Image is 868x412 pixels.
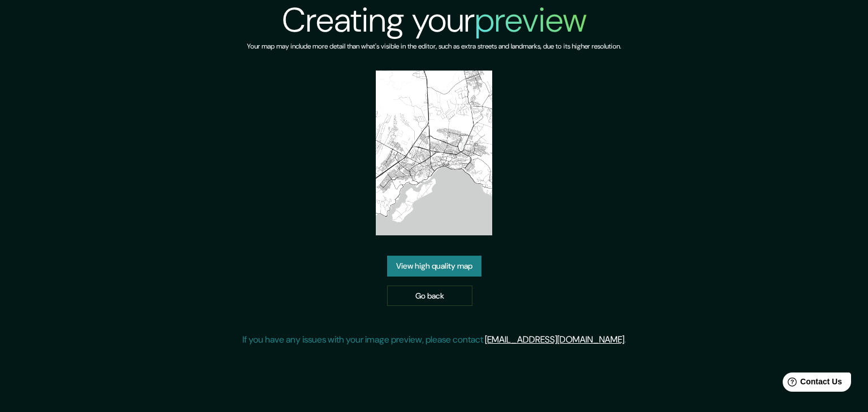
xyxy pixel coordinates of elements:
[247,41,621,52] h6: Your map may include more detail than what's visible in the editor, such as extra streets and lan...
[387,256,481,277] a: View high quality map
[485,334,624,345] a: [EMAIL_ADDRESS][DOMAIN_NAME]
[242,333,626,347] p: If you have any issues with your image preview, please contact .
[767,368,856,400] iframe: Help widget launcher
[376,71,493,235] img: created-map-preview
[387,286,472,306] a: Go back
